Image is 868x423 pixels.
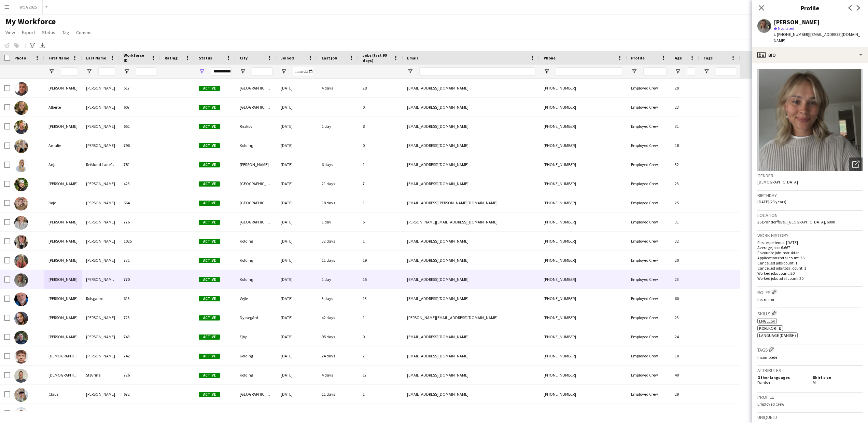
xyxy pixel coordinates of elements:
div: 0 [359,136,403,155]
div: [PERSON_NAME] [44,117,82,136]
div: [PERSON_NAME] [44,251,82,270]
div: Risskov [236,117,277,136]
div: 797 [120,404,160,423]
img: Crew avatar or photo [757,69,863,171]
img: Christian Sommer [14,350,28,364]
div: [DATE] [277,385,318,404]
div: 28 [359,79,403,97]
span: Photo [14,55,26,60]
div: 770 [120,270,160,289]
div: 3 days [318,289,359,308]
span: Active [199,201,220,206]
span: Active [199,296,220,301]
span: Email [407,55,418,60]
div: [EMAIL_ADDRESS][DOMAIN_NAME] [403,79,540,97]
span: Tags [703,55,713,60]
div: Employed Crew [627,117,671,136]
div: [PHONE_NUMBER] [540,270,627,289]
div: 781 [120,155,160,174]
div: [EMAIL_ADDRESS][DOMAIN_NAME] [403,346,540,365]
input: Last Name Filter Input [98,67,115,76]
div: 517 [120,79,160,97]
div: 1 [359,193,403,212]
div: [DATE] [277,213,318,231]
img: Alexander Poulsen [14,120,28,134]
div: [PERSON_NAME][EMAIL_ADDRESS][DOMAIN_NAME] [403,308,540,327]
p: Cancelled jobs total count: 1 [757,265,863,271]
h3: Roles [757,288,863,296]
div: 60 [671,289,699,308]
div: 32 [671,232,699,250]
div: Employed Crew [627,79,671,97]
div: [PERSON_NAME] [82,174,120,193]
span: t. [PHONE_NUMBER] [774,32,809,37]
span: | [EMAIL_ADDRESS][DOMAIN_NAME] [774,32,860,43]
div: 15 [359,270,403,289]
div: [PHONE_NUMBER] [540,404,627,423]
img: Alberte Dan [14,101,28,115]
div: Open photos pop-in [849,158,863,171]
span: City [240,55,248,60]
div: [PHONE_NUMBER] [540,155,627,174]
div: [PERSON_NAME] [82,98,120,117]
span: Profile [631,55,645,60]
div: [PERSON_NAME] [PERSON_NAME] [82,270,120,289]
a: Tag [59,28,72,37]
div: Kolding [236,366,277,384]
div: [GEOGRAPHIC_DATA] [236,193,277,212]
p: First experience: [DATE] [757,240,863,245]
span: Comms [76,29,92,36]
span: Rating [165,55,178,60]
div: [EMAIL_ADDRESS][DOMAIN_NAME] [403,385,540,404]
div: 613 [120,289,160,308]
div: 672 [120,385,160,404]
div: Ejby [236,327,277,346]
div: [PHONE_NUMBER] [540,79,627,97]
span: Workforce ID [124,53,148,63]
span: Not rated [778,26,794,31]
div: [PERSON_NAME] [44,79,82,97]
div: [EMAIL_ADDRESS][DOMAIN_NAME] [403,155,540,174]
div: [PERSON_NAME] [82,232,120,250]
p: Average jobs: 6.667 [757,245,863,250]
input: Email Filter Input [419,67,535,76]
app-action-btn: Advanced filters [28,41,37,50]
span: Active [199,86,220,91]
div: 723 [120,308,160,327]
input: Tags Filter Input [716,67,736,76]
span: Export [22,29,35,36]
a: Export [19,28,38,37]
div: 23 [671,308,699,327]
div: 7 [359,174,403,193]
button: Open Filter Menu [544,68,550,74]
img: Cecilia Garst [14,312,28,325]
div: [PERSON_NAME][EMAIL_ADDRESS][DOMAIN_NAME] [403,404,540,423]
app-action-btn: Export XLSX [38,41,46,50]
div: 95 days [318,327,359,346]
p: Favourite job: Instruktør [757,250,863,255]
div: Anja [44,155,82,174]
div: 23 [671,98,699,117]
div: Bøje [44,193,82,212]
span: View [5,29,15,36]
div: [DATE] [277,308,318,327]
div: [DEMOGRAPHIC_DATA] [44,366,82,384]
div: Kolding [236,251,277,270]
div: 31 [671,213,699,231]
div: [PHONE_NUMBER] [540,174,627,193]
div: Vejle [236,289,277,308]
div: Employed Crew [627,385,671,404]
div: Employed Crew [627,308,671,327]
div: Employed Crew [627,174,671,193]
div: 19 [359,251,403,270]
div: [PHONE_NUMBER] [540,117,627,136]
div: 5 [359,213,403,231]
div: 6 days [318,155,359,174]
input: First Name Filter Input [61,67,78,76]
p: Worked jobs total count: 20 [757,276,863,281]
img: Claus Olesen [14,388,28,402]
div: [PERSON_NAME] [82,308,120,327]
div: [EMAIL_ADDRESS][PERSON_NAME][DOMAIN_NAME] [403,193,540,212]
span: Phone [544,55,556,60]
input: Age Filter Input [687,67,695,76]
